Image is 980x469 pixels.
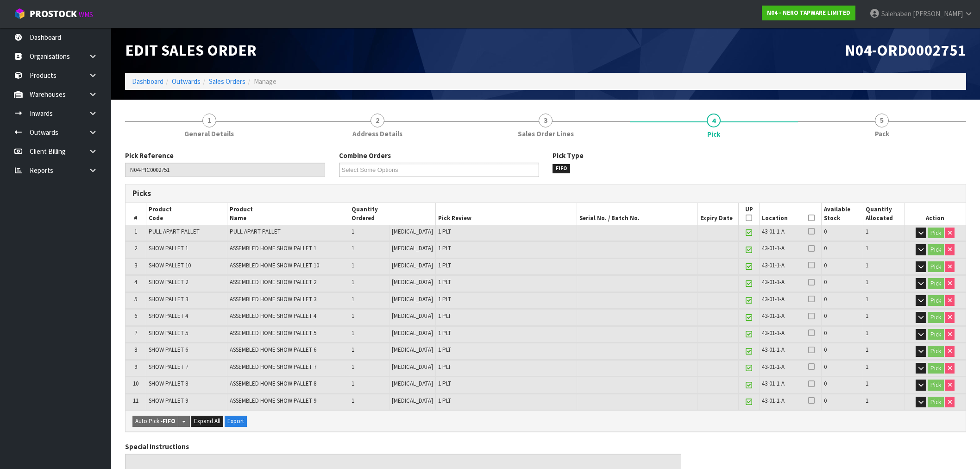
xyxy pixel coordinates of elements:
span: [PERSON_NAME] [913,9,963,18]
span: 1 [352,261,354,269]
span: SHOW PALLET 4 [149,312,188,320]
th: # [126,203,146,225]
a: Dashboard [132,77,163,86]
th: Quantity Ordered [349,203,435,225]
span: 2 [134,244,137,252]
span: 43-01-1-A [762,295,785,303]
span: 4 [134,278,137,286]
span: 43-01-1-A [762,261,785,269]
span: ASSEMBLED HOME SHOW PALLET 5 [230,329,316,337]
span: 1 [352,295,354,303]
span: 1 [352,312,354,320]
span: ASSEMBLED HOME SHOW PALLET 8 [230,380,316,387]
span: 11 [133,397,138,405]
span: 1 [352,244,354,252]
span: ASSEMBLED HOME SHOW PALLET 7 [230,363,316,371]
span: 1 [352,278,354,286]
span: ASSEMBLED HOME SHOW PALLET 3 [230,295,316,303]
span: 1 [866,363,868,371]
span: N04-ORD0002751 [845,40,966,60]
span: 1 PLT [438,278,451,286]
span: 43-01-1-A [762,346,785,354]
span: ASSEMBLED HOME SHOW PALLET 2 [230,278,316,286]
span: 5 [875,114,889,127]
button: Pick [928,228,944,239]
span: [MEDICAL_DATA] [392,329,433,337]
span: 43-01-1-A [762,228,785,235]
span: 1 [866,261,868,269]
strong: N04 - NERO TAPWARE LIMITED [767,9,850,17]
span: [MEDICAL_DATA] [392,397,433,405]
span: SHOW PALLET 7 [149,363,188,371]
span: 0 [824,397,827,405]
button: Pick [928,295,944,306]
span: 0 [824,312,827,320]
span: 1 [352,363,354,371]
span: 1 [352,329,354,337]
span: 1 [134,228,137,235]
span: 0 [824,228,827,235]
span: 1 [352,397,354,405]
span: SHOW PALLET 10 [149,261,191,269]
span: 1 PLT [438,295,451,303]
span: 0 [824,329,827,337]
label: Special Instructions [125,442,189,451]
span: 1 PLT [438,312,451,320]
span: Manage [254,77,276,86]
span: 43-01-1-A [762,329,785,337]
span: ASSEMBLED HOME SHOW PALLET 6 [230,346,316,354]
span: 8 [134,346,137,354]
span: 3 [539,114,553,127]
label: Pick Reference [125,151,174,160]
button: Pick [928,346,944,357]
span: Sales Order Lines [518,129,574,139]
span: 43-01-1-A [762,312,785,320]
span: 0 [824,346,827,354]
span: 0 [824,261,827,269]
span: 1 [866,312,868,320]
label: Pick Type [553,151,584,160]
span: 43-01-1-A [762,380,785,387]
span: 1 PLT [438,397,451,405]
span: 3 [134,261,137,269]
span: FIFO [553,164,570,173]
button: Pick [928,244,944,255]
span: 1 [866,397,868,405]
span: SHOW PALLET 2 [149,278,188,286]
span: 0 [824,278,827,286]
span: 1 [352,380,354,387]
span: 1 [866,380,868,387]
span: Pick [707,129,720,139]
span: 1 [866,346,868,354]
th: Product Name [227,203,349,225]
button: Pick [928,329,944,340]
span: [MEDICAL_DATA] [392,346,433,354]
span: [MEDICAL_DATA] [392,363,433,371]
span: [MEDICAL_DATA] [392,244,433,252]
span: 4 [707,114,721,127]
span: ASSEMBLED HOME SHOW PALLET 9 [230,397,316,405]
a: Sales Orders [209,77,245,86]
span: Pack [875,129,889,139]
span: 1 PLT [438,380,451,387]
span: SHOW PALLET 6 [149,346,188,354]
th: Pick Review [435,203,577,225]
span: 43-01-1-A [762,244,785,252]
span: [MEDICAL_DATA] [392,312,433,320]
span: 10 [133,380,138,387]
span: Expand All [194,417,220,425]
button: Pick [928,312,944,323]
span: 1 [352,346,354,354]
button: Pick [928,261,944,273]
span: [MEDICAL_DATA] [392,278,433,286]
strong: FIFO [163,417,176,425]
span: Edit Sales Order [125,40,257,60]
th: Product Code [146,203,227,225]
span: 0 [824,380,827,387]
span: [MEDICAL_DATA] [392,228,433,235]
span: SHOW PALLET 3 [149,295,188,303]
span: Address Details [352,129,402,139]
th: Available Stock [822,203,863,225]
th: UP [739,203,760,225]
button: Expand All [191,416,223,427]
